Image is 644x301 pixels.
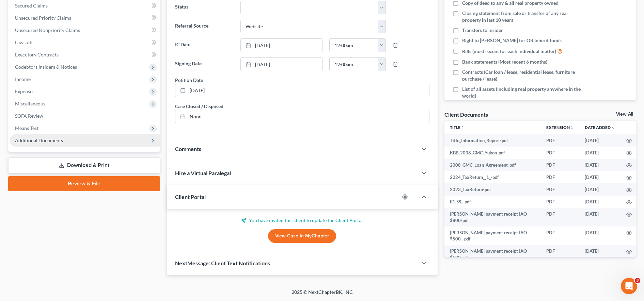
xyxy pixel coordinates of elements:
input: -- : -- [330,39,378,52]
span: Unsecured Nonpriority Claims [15,27,80,33]
span: Unsecured Priority Claims [15,15,71,21]
span: Secured Claims [15,3,48,9]
td: ID_SS_-pdf [444,196,541,208]
td: [PERSON_NAME] payment receipt IAO $500_-pdf [444,227,541,245]
span: Bills (most recent for each individual matter) [462,48,556,55]
td: PDF [541,183,579,196]
a: Executory Contracts [10,49,160,61]
span: Expenses [15,88,34,94]
a: View All [616,112,633,117]
div: Petition Date [175,77,203,84]
a: Lawsuits [10,36,160,49]
td: PDF [541,227,579,245]
a: Download & Print [8,157,160,173]
td: PDF [541,171,579,183]
td: [DATE] [579,245,621,264]
div: Case Closed / Disposed [175,103,223,110]
td: PDF [541,134,579,147]
a: Extensionunfold_more [546,125,574,130]
label: Signing Date [172,57,237,71]
td: [DATE] [579,134,621,147]
td: Title_Information_Report-pdf [444,134,541,147]
span: Bank statements (Most recent 6 months) [462,58,547,65]
span: Comments [175,146,201,152]
p: You have invited this client to update the Client Portal. [175,217,429,224]
div: 2025 © NextChapterBK, INC [128,289,516,301]
span: Contracts (Car loan / lease, residential lease, furniture purchase / lease) [462,69,582,82]
td: [DATE] [579,208,621,227]
span: Miscellaneous [15,101,45,106]
span: 3 [635,278,640,283]
input: -- : -- [330,58,378,71]
span: SOFA Review [15,113,43,119]
td: PDF [541,147,579,159]
label: Referral Source [172,20,237,33]
a: View Case in MyChapter [268,229,336,243]
span: Additional Documents [15,137,63,143]
a: SOFA Review [10,110,160,122]
span: List of all assets (Including real property anywhere in the world) [462,86,582,99]
td: 2008_GMC_Loan_Agreement-pdf [444,159,541,171]
i: unfold_more [460,126,465,130]
td: [DATE] [579,147,621,159]
a: Unsecured Nonpriority Claims [10,24,160,36]
td: PDF [541,245,579,264]
span: Lawsuits [15,39,33,45]
a: [DATE] [241,39,322,52]
i: unfold_more [570,126,574,130]
td: [DATE] [579,227,621,245]
a: [DATE] [175,84,429,97]
span: Client Portal [175,194,206,200]
a: [DATE] [241,58,322,71]
td: [PERSON_NAME] payment receipt IAO $500-pdf [444,245,541,264]
td: [DATE] [579,171,621,183]
td: [DATE] [579,196,621,208]
i: expand_more [611,126,615,130]
td: PDF [541,159,579,171]
span: Right to [PERSON_NAME] for OR Inherit funds [462,37,562,44]
td: KBB_2008_GMC_Yukon-pdf [444,147,541,159]
span: Income [15,76,31,82]
label: Status [172,1,237,14]
label: IC Date [172,38,237,52]
span: Means Test [15,125,38,131]
a: None [175,110,429,123]
td: PDF [541,208,579,227]
span: Transfers to insider [462,27,503,34]
span: Codebtors Insiders & Notices [15,64,77,70]
span: Executory Contracts [15,52,59,57]
td: PDF [541,196,579,208]
td: [DATE] [579,183,621,196]
a: Review & File [8,176,160,191]
td: 2023_TaxReturn-pdf [444,183,541,196]
a: Date Added expand_more [585,125,615,130]
a: Unsecured Priority Claims [10,12,160,24]
td: [PERSON_NAME] payment receipt IAO $800-pdf [444,208,541,227]
span: Hire a Virtual Paralegal [175,170,231,176]
td: 2024_TaxReturn__1_-pdf [444,171,541,183]
div: Client Documents [444,111,488,118]
td: [DATE] [579,159,621,171]
a: Titleunfold_more [450,125,465,130]
span: NextMessage: Client Text Notifications [175,260,270,266]
iframe: Intercom live chat [621,278,637,294]
span: Closing statement from sale or transfer of any real property in last 10 years [462,10,582,23]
